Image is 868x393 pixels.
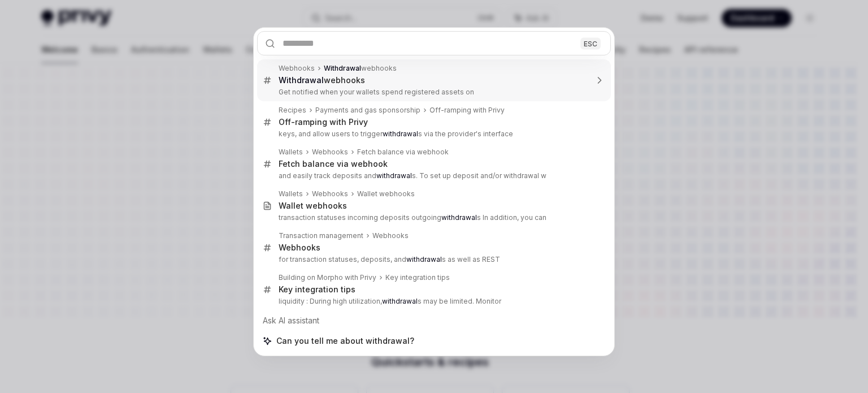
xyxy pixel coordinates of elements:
[279,297,587,306] p: liquidity : During high utilization, s may be limited. Monitor
[406,255,442,264] b: withdrawal
[279,284,355,295] div: Key integration tips
[279,117,368,127] div: Off-ramping with Privy
[279,273,376,282] div: Building on Morpho with Privy
[279,64,315,73] div: Webhooks
[279,243,320,253] div: Webhooks
[279,255,587,264] p: for transaction statuses, deposits, and s as well as REST
[279,106,306,115] div: Recipes
[580,37,601,49] div: ESC
[382,297,418,305] b: withdrawal
[279,129,587,139] p: keys, and allow users to trigger s via the provider's interface
[279,159,388,169] div: Fetch balance via webhook
[279,88,587,97] p: Get notified when your wallets spend registered assets on
[312,148,348,157] div: Webhooks
[279,171,587,180] p: and easily track deposits and s. To set up deposit and/or withdrawal w
[315,106,420,115] div: Payments and gas sponsorship
[372,231,409,240] div: Webhooks
[279,75,324,85] b: Withdrawal
[279,201,347,211] div: Wallet webhooks
[324,64,397,73] div: webhooks
[279,231,363,240] div: Transaction management
[279,148,303,157] div: Wallets
[385,273,450,282] div: Key integration tips
[383,129,418,138] b: withdrawal
[441,213,477,222] b: withdrawal
[279,213,587,222] p: transaction statuses incoming deposits outgoing s In addition, you can
[312,189,348,198] div: Webhooks
[376,171,412,180] b: withdrawal
[279,189,303,198] div: Wallets
[357,148,449,157] div: Fetch balance via webhook
[324,64,361,72] b: Withdrawal
[429,106,505,115] div: Off-ramping with Privy
[276,335,414,347] span: Can you tell me about withdrawal?
[357,189,415,198] div: Wallet webhooks
[257,310,611,331] div: Ask AI assistant
[279,75,365,85] div: webhooks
